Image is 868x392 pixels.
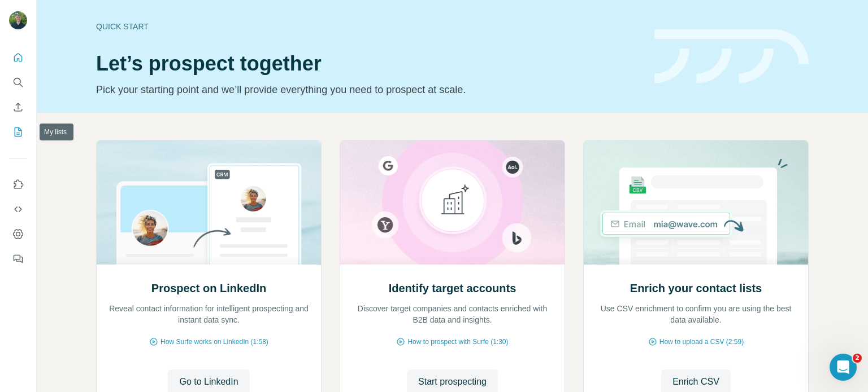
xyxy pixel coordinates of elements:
p: Reveal contact information for intelligent prospecting and instant data sync. [108,303,310,325]
h2: Identify target accounts [389,280,517,296]
iframe: Intercom live chat [830,354,857,381]
div: Quick start [96,21,641,32]
span: Enrich CSV [672,375,719,389]
p: Discover target companies and contacts enriched with B2B data and insights. [351,303,553,325]
span: How to upload a CSV (2:59) [659,337,744,347]
h1: Let’s prospect together [96,52,641,75]
button: Use Surfe on LinkedIn [9,174,27,195]
button: Dashboard [9,224,27,244]
button: Search [9,72,27,93]
button: Feedback [9,249,27,269]
img: Enrich your contact lists [583,140,809,265]
button: Use Surfe API [9,199,27,219]
span: Go to LinkedIn [179,375,238,389]
span: 2 [853,354,862,363]
h2: Enrich your contact lists [630,280,762,296]
button: Enrich CSV [9,97,27,117]
h2: Prospect on LinkedIn [151,280,266,296]
img: Avatar [9,11,27,29]
button: My lists [9,122,27,142]
button: Quick start [9,47,27,68]
p: Use CSV enrichment to confirm you are using the best data available. [595,303,797,325]
span: How Surfe works on LinkedIn (1:58) [160,337,268,347]
img: Prospect on LinkedIn [96,140,322,265]
span: How to prospect with Surfe (1:30) [407,337,508,347]
img: banner [654,29,809,84]
span: Start prospecting [418,375,487,389]
p: Pick your starting point and we’ll provide everything you need to prospect at scale. [96,82,641,98]
img: Identify target accounts [340,140,565,265]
